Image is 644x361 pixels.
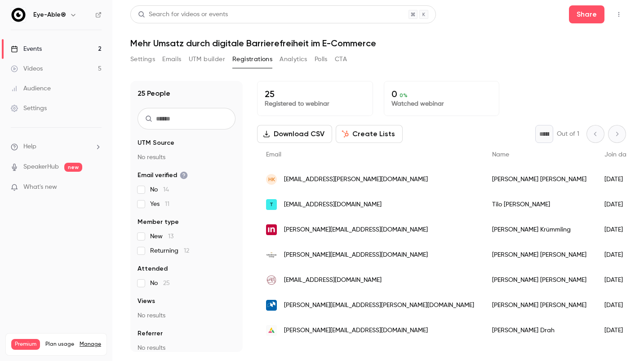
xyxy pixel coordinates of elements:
[150,246,189,255] span: Returning
[138,88,170,99] h1: 25 People
[284,276,382,285] span: [EMAIL_ADDRESS][DOMAIN_NAME]
[284,225,428,235] span: [PERSON_NAME][EMAIL_ADDRESS][DOMAIN_NAME]
[557,129,579,138] p: Out of 1
[335,52,347,67] button: CTA
[138,297,155,306] span: Views
[130,38,626,49] h1: Mehr Umsatz durch digitale Barrierefreiheit im E-Commerce
[64,163,82,172] span: new
[266,300,277,311] img: bayernhaus.de
[595,293,641,318] div: [DATE]
[138,10,228,19] div: Search for videos or events
[595,167,641,192] div: [DATE]
[23,162,59,172] a: SpeakerHub
[266,275,277,285] img: hair-shop.com
[266,325,277,336] img: proficio.de
[280,52,307,67] button: Analytics
[232,52,272,67] button: Registrations
[483,267,595,293] div: [PERSON_NAME] [PERSON_NAME]
[138,138,235,352] section: facet-groups
[138,218,179,227] span: Member type
[483,293,595,318] div: [PERSON_NAME] [PERSON_NAME]
[595,267,641,293] div: [DATE]
[284,301,474,310] span: [PERSON_NAME][EMAIL_ADDRESS][PERSON_NAME][DOMAIN_NAME]
[11,8,26,22] img: Eye-Able®
[138,343,235,352] p: No results
[11,84,51,93] div: Audience
[595,192,641,217] div: [DATE]
[483,217,595,242] div: [PERSON_NAME] Krümmling
[483,242,595,267] div: [PERSON_NAME] [PERSON_NAME]
[569,5,604,23] button: Share
[150,185,169,194] span: No
[400,92,408,98] span: 0 %
[150,279,170,288] span: No
[266,152,281,158] span: Email
[483,318,595,343] div: [PERSON_NAME] Drah
[284,250,428,260] span: [PERSON_NAME][EMAIL_ADDRESS][DOMAIN_NAME]
[492,152,509,158] span: Name
[11,45,42,53] div: Events
[604,152,632,158] span: Join date
[138,138,174,147] span: UTM Source
[138,171,188,180] span: Email verified
[284,351,428,361] span: [PERSON_NAME][EMAIL_ADDRESS][DOMAIN_NAME]
[268,175,275,183] span: HK
[266,224,277,235] img: intershop.de
[266,350,277,361] img: ixsol.at
[284,326,428,335] span: [PERSON_NAME][EMAIL_ADDRESS][DOMAIN_NAME]
[130,52,155,67] button: Settings
[11,339,40,350] span: Premium
[257,125,332,143] button: Download CSV
[595,242,641,267] div: [DATE]
[265,89,365,99] p: 25
[168,233,173,240] span: 13
[266,199,277,210] img: tiloschroeder.de
[11,64,43,73] div: Videos
[138,153,235,162] p: No results
[138,311,235,320] p: No results
[165,201,169,207] span: 11
[11,104,47,113] div: Settings
[595,318,641,343] div: [DATE]
[284,175,428,184] span: [EMAIL_ADDRESS][PERSON_NAME][DOMAIN_NAME]
[45,341,74,348] span: Plan usage
[138,264,168,273] span: Attended
[315,52,328,67] button: Polls
[11,142,102,152] li: help-dropdown-opener
[595,217,641,242] div: [DATE]
[80,341,101,348] a: Manage
[23,183,57,192] span: What's new
[162,52,181,67] button: Emails
[33,10,66,19] h6: Eye-Able®
[163,280,170,286] span: 25
[184,248,189,254] span: 12
[91,183,102,192] iframe: Noticeable Trigger
[266,250,277,260] img: schoenbrunn-group.com
[150,200,169,209] span: Yes
[284,200,382,209] span: [EMAIL_ADDRESS][DOMAIN_NAME]
[150,232,173,241] span: New
[483,167,595,192] div: [PERSON_NAME] [PERSON_NAME]
[138,329,163,338] span: Referrer
[391,99,492,108] p: Watched webinar
[23,142,36,152] span: Help
[483,192,595,217] div: Tilo [PERSON_NAME]
[336,125,403,143] button: Create Lists
[265,99,365,108] p: Registered to webinar
[189,52,225,67] button: UTM builder
[163,187,169,193] span: 14
[391,89,492,99] p: 0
